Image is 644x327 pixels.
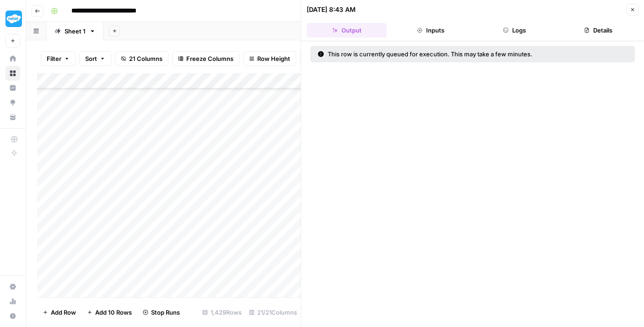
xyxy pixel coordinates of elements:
[5,95,20,110] a: Opportunities
[41,51,76,66] button: Filter
[151,308,180,317] span: Stop Runs
[5,51,20,66] a: Home
[137,305,185,320] button: Stop Runs
[81,305,137,320] button: Add 10 Rows
[79,51,111,66] button: Sort
[390,23,471,38] button: Inputs
[5,81,20,95] a: Insights
[85,54,97,63] span: Sort
[5,279,20,294] a: Settings
[5,66,20,81] a: Browse
[47,54,61,63] span: Filter
[318,49,580,59] div: This row is currently queued for execution. This may take a few minutes.
[5,11,22,27] img: Twinkl Logo
[37,305,81,320] button: Add Row
[307,5,356,14] div: [DATE] 8:43 AM
[47,22,103,40] a: Sheet 1
[307,23,387,38] button: Output
[199,305,245,320] div: 1,429 Rows
[172,51,239,66] button: Freeze Columns
[5,309,20,323] button: Help + Support
[558,23,639,38] button: Details
[243,51,296,66] button: Row Height
[65,27,86,36] div: Sheet 1
[475,23,555,38] button: Logs
[5,110,20,125] a: Your Data
[245,305,301,320] div: 21/21 Columns
[5,7,20,30] button: Workspace: Twinkl
[129,54,162,63] span: 21 Columns
[51,308,76,317] span: Add Row
[115,51,168,66] button: 21 Columns
[5,294,20,309] a: Usage
[95,308,132,317] span: Add 10 Rows
[186,54,233,63] span: Freeze Columns
[257,54,290,63] span: Row Height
